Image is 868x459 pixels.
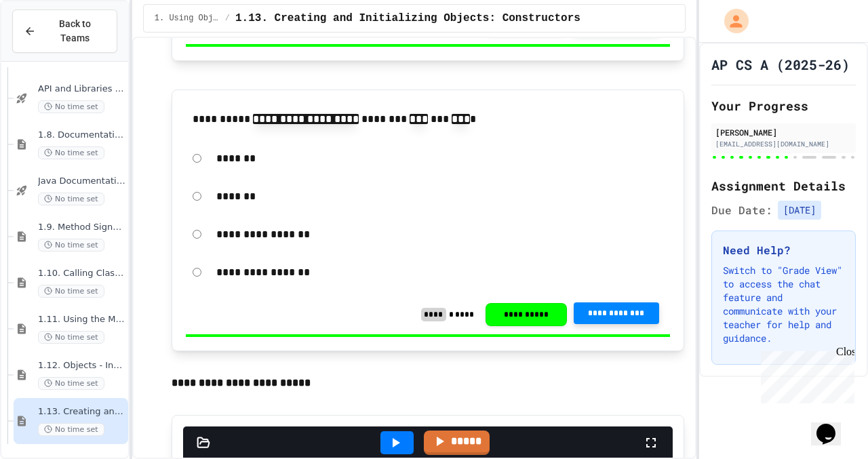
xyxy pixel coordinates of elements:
[38,100,104,113] span: No time set
[38,129,125,141] span: 1.8. Documentation with Comments and Preconditions
[711,202,772,218] span: Due Date:
[38,268,125,279] span: 1.10. Calling Class Methods
[811,405,854,445] iframe: chat widget
[715,126,852,138] div: [PERSON_NAME]
[715,139,852,149] div: [EMAIL_ADDRESS][DOMAIN_NAME]
[38,146,104,159] span: No time set
[711,55,850,74] h1: AP CS A (2025-26)
[710,5,752,37] div: My Account
[44,17,106,45] span: Back to Teams
[723,242,844,258] h3: Need Help?
[235,10,580,26] span: 1.13. Creating and Initializing Objects: Constructors
[711,96,856,115] h2: Your Progress
[711,176,856,195] h2: Assignment Details
[38,406,125,418] span: 1.13. Creating and Initializing Objects: Constructors
[225,13,230,24] span: /
[723,264,844,345] p: Switch to "Grade View" to access the chat feature and communicate with your teacher for help and ...
[38,222,125,233] span: 1.9. Method Signatures
[778,201,821,220] span: [DATE]
[38,331,104,344] span: No time set
[155,13,220,24] span: 1. Using Objects and Methods
[38,377,104,390] span: No time set
[38,285,104,298] span: No time set
[38,423,104,436] span: No time set
[38,193,104,205] span: No time set
[755,346,854,403] iframe: chat widget
[38,314,125,325] span: 1.11. Using the Math Class
[38,83,125,95] span: API and Libraries - Topic 1.7
[38,360,125,372] span: 1.12. Objects - Instances of Classes
[38,176,125,187] span: Java Documentation with Comments - Topic 1.8
[5,5,94,86] div: Chat with us now!Close
[38,239,104,252] span: No time set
